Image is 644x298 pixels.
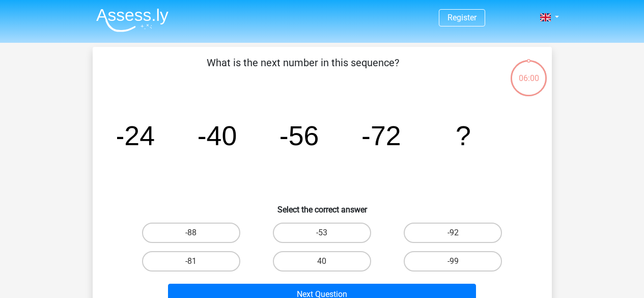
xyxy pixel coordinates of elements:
tspan: -56 [279,120,319,151]
label: -53 [273,223,371,243]
img: Assessly [96,8,169,32]
tspan: ? [456,120,471,151]
div: 06:00 [510,59,548,85]
label: -81 [142,251,240,272]
p: What is the next number in this sequence? [109,55,497,86]
tspan: -40 [197,120,237,151]
a: Register [447,13,477,22]
tspan: -24 [115,120,155,151]
h6: Select the correct answer [109,197,536,214]
label: -92 [404,223,502,243]
label: 40 [273,251,371,272]
tspan: -72 [361,120,401,151]
label: -99 [404,251,502,272]
label: -88 [142,223,240,243]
